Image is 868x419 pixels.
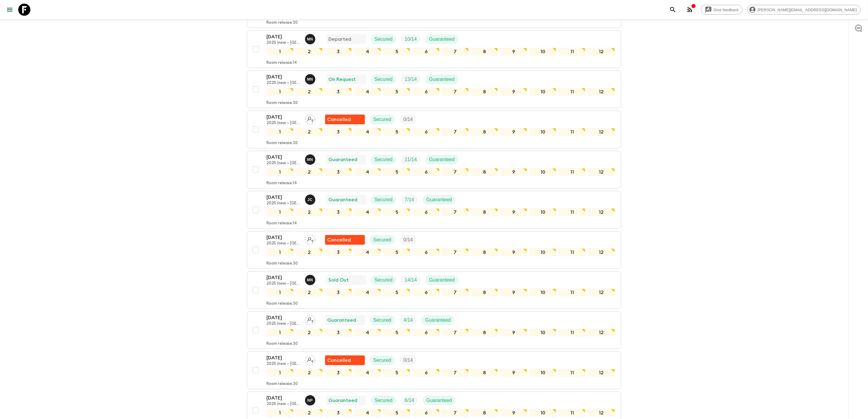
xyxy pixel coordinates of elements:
p: 13 / 14 [405,76,417,83]
div: 3 [325,289,352,296]
div: 10 [530,289,556,296]
div: 9 [500,409,527,417]
div: Flash Pack cancellation [325,115,365,124]
div: 9 [500,369,527,377]
p: 2025 (new – [GEOGRAPHIC_DATA]) [267,81,300,85]
p: Departed [329,36,352,43]
div: 11 [559,409,585,417]
button: [DATE]2025 (new – [GEOGRAPHIC_DATA])Assign pack leaderFlash Pack cancellationSecuredTrip Fill1234... [247,351,621,389]
p: Guaranteed [425,317,451,324]
button: [DATE]2025 (new – [GEOGRAPHIC_DATA])Assign pack leaderFlash Pack cancellationSecuredTrip Fill1234... [247,231,621,269]
button: MN [305,154,317,165]
div: 2 [296,289,323,296]
div: 2 [296,48,323,56]
div: 4 [354,48,381,56]
div: 5 [383,409,410,417]
div: 3 [325,369,352,377]
div: Trip Fill [400,315,417,325]
div: 2 [296,369,323,377]
div: 6 [413,168,439,176]
div: 8 [471,329,498,337]
p: Room release: 30 [267,382,298,386]
div: 4 [354,128,381,136]
div: 3 [325,248,352,256]
div: 12 [588,168,615,176]
p: Secured [375,36,393,43]
div: Secured [371,74,396,84]
p: Guaranteed [429,276,455,284]
p: 2025 (new – [GEOGRAPHIC_DATA]) [267,241,300,246]
p: Guaranteed [328,317,356,324]
div: Trip Fill [401,195,418,205]
div: 8 [471,248,498,256]
div: 12 [588,208,615,216]
div: 1 [267,88,293,96]
div: Trip Fill [401,155,420,164]
p: Guaranteed [429,36,455,43]
div: 12 [588,48,615,56]
button: [DATE]2025 (new – [GEOGRAPHIC_DATA])Maho NagaredaDepartedSecuredTrip FillGuaranteed12345678910111... [247,30,621,68]
div: 9 [500,128,527,136]
div: 1 [267,369,293,377]
button: [DATE]2025 (new – [GEOGRAPHIC_DATA])Maho NagaredaOn RequestSecuredTrip FillGuaranteed123456789101... [247,71,621,108]
div: 12 [588,248,615,256]
p: 10 / 14 [405,36,417,43]
div: 4 [354,168,381,176]
p: Cancelled [328,357,351,364]
p: 14 / 14 [405,276,417,284]
div: Flash Pack cancellation [325,235,365,245]
span: Maho Nagareda [305,277,317,282]
span: Assign pack leader [305,317,315,322]
p: Room release: 30 [267,101,298,106]
div: 6 [413,369,439,377]
button: [DATE]2025 (new – [GEOGRAPHIC_DATA])Maho NagaredaSold OutSecuredTrip FillGuaranteed12345678910111... [247,271,621,309]
div: 3 [325,88,352,96]
div: 1 [267,208,293,216]
div: 12 [588,88,615,96]
p: M N [307,77,313,82]
p: [DATE] [267,314,300,321]
p: Guaranteed [329,397,358,404]
div: 4 [354,208,381,216]
div: 12 [588,128,615,136]
div: [PERSON_NAME][EMAIL_ADDRESS][DOMAIN_NAME] [747,5,861,15]
div: 3 [325,168,352,176]
div: 7 [442,168,469,176]
div: 1 [267,409,293,417]
p: M N [307,157,313,162]
p: 0 / 14 [403,357,413,364]
div: 5 [383,289,410,296]
div: 3 [325,208,352,216]
div: 3 [325,329,352,337]
div: 3 [325,48,352,56]
div: Secured [370,235,395,245]
div: 8 [471,289,498,296]
div: Flash Pack cancellation [325,355,365,365]
p: Secured [373,236,392,244]
p: Guaranteed [329,156,358,163]
div: 7 [442,208,469,216]
div: 11 [559,289,585,296]
div: 9 [500,48,527,56]
p: Guaranteed [426,397,452,404]
span: Give feedback [710,8,742,12]
div: 12 [588,289,615,296]
p: Guaranteed [429,156,455,163]
div: 2 [296,329,323,337]
p: Secured [375,196,393,203]
p: 2025 (new – [GEOGRAPHIC_DATA]) [267,321,300,326]
p: Secured [375,156,393,163]
div: 5 [383,208,410,216]
div: 5 [383,168,410,176]
div: 5 [383,248,410,256]
button: [DATE]2025 (new – [GEOGRAPHIC_DATA])Maho NagaredaGuaranteedSecuredTrip FillGuaranteed123456789101... [247,151,621,189]
div: 10 [530,369,556,377]
p: Secured [375,76,393,83]
p: 11 / 14 [405,156,417,163]
div: 4 [354,329,381,337]
div: Secured [371,396,396,405]
div: 4 [354,88,381,96]
div: 12 [588,369,615,377]
span: Assign pack leader [305,116,315,121]
span: Maho Nagareda [305,76,317,81]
